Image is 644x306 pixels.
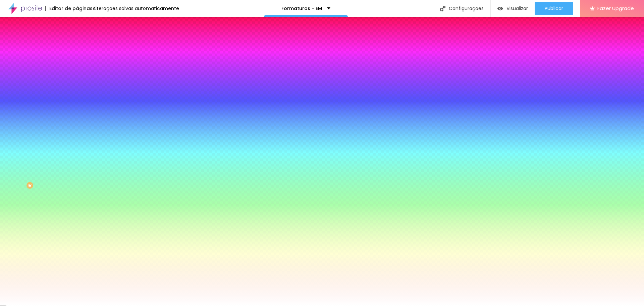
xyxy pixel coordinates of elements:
div: Alterações salvas automaticamente [93,6,179,11]
span: Publicar [545,6,563,11]
div: Editor de páginas [45,6,93,11]
img: Icone [440,6,445,11]
span: Fazer Upgrade [597,5,634,11]
p: Formaturas - EM [281,6,322,11]
button: Publicar [535,2,573,15]
button: Visualizar [491,2,535,15]
span: Visualizar [506,6,528,11]
img: view-1.svg [497,6,503,11]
